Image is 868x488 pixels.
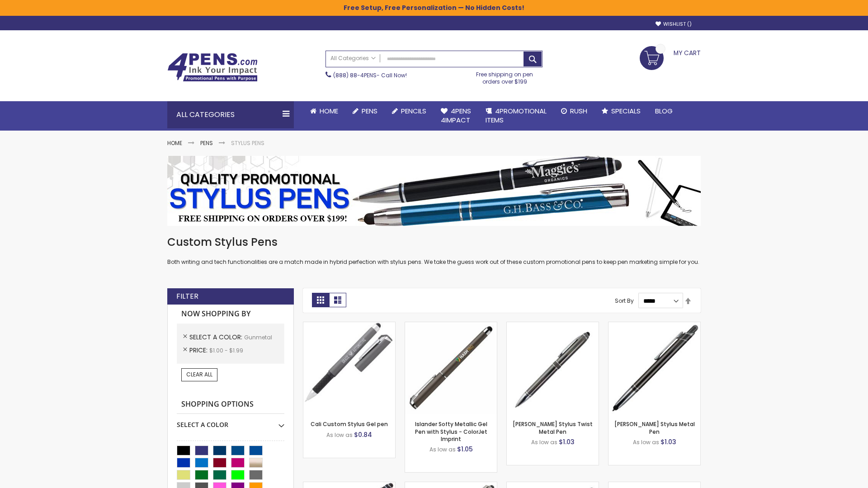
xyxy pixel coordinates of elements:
[594,101,648,121] a: Specials
[167,235,701,266] div: Both writing and tech functionalities are a match made in hybrid perfection with stylus pens. We ...
[167,235,701,249] h1: Custom Stylus Pens
[559,437,575,446] span: $1.03
[507,322,599,414] img: Colter Stylus Twist Metal Pen-Gunmetal
[609,322,700,329] a: Olson Stylus Metal Pen-Gunmetal
[385,101,434,121] a: Pencils
[200,139,213,147] a: Pens
[434,101,478,131] a: 4Pens4impact
[177,305,284,324] strong: Now Shopping by
[633,438,659,446] span: As low as
[507,322,599,329] a: Colter Stylus Twist Metal Pen-Gunmetal
[333,71,407,79] span: - Call Now!
[333,71,377,79] a: (888) 88-4PENS
[648,101,680,121] a: Blog
[660,437,676,446] span: $1.03
[177,395,284,414] strong: Shopping Options
[441,106,471,125] span: 4Pens 4impact
[186,371,212,378] span: Clear All
[345,101,385,121] a: Pens
[570,106,587,116] span: Rush
[467,67,543,85] div: Free shipping on pen orders over $199
[405,322,497,414] img: Islander Softy Metallic Gel Pen with Stylus - ColorJet Imprint-Gunmetal
[231,139,264,147] strong: Stylus Pens
[362,106,377,116] span: Pens
[478,101,554,131] a: 4PROMOTIONALITEMS
[554,101,594,121] a: Rush
[312,293,329,307] strong: Grid
[429,446,456,453] span: As low as
[320,106,338,116] span: Home
[457,445,473,454] span: $1.05
[189,333,244,342] span: Select A Color
[167,139,182,147] a: Home
[176,291,198,301] strong: Filter
[655,106,673,116] span: Blog
[354,430,372,439] span: $0.84
[181,368,217,381] a: Clear All
[405,322,497,329] a: Islander Softy Metallic Gel Pen with Stylus - ColorJet Imprint-Gunmetal
[656,21,692,28] a: Wishlist
[167,101,294,128] div: All Categories
[486,106,547,125] span: 4PROMOTIONAL ITEMS
[167,53,258,82] img: 4Pens Custom Pens and Promotional Products
[513,420,593,435] a: [PERSON_NAME] Stylus Twist Metal Pen
[330,55,376,62] span: All Categories
[311,420,388,428] a: Cali Custom Stylus Gel pen
[609,322,700,414] img: Olson Stylus Metal Pen-Gunmetal
[167,156,701,226] img: Stylus Pens
[303,322,395,414] img: Cali Custom Stylus Gel pen-Gunmetal
[244,333,272,341] span: Gunmetal
[326,431,353,439] span: As low as
[177,414,284,429] div: Select A Color
[531,438,557,446] span: As low as
[611,106,641,116] span: Specials
[209,347,243,354] span: $1.00 - $1.99
[189,346,209,355] span: Price
[415,420,487,442] a: Islander Softy Metallic Gel Pen with Stylus - ColorJet Imprint
[615,297,634,305] label: Sort By
[326,51,380,66] a: All Categories
[303,101,345,121] a: Home
[303,322,395,329] a: Cali Custom Stylus Gel pen-Gunmetal
[614,420,695,435] a: [PERSON_NAME] Stylus Metal Pen
[401,106,426,116] span: Pencils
